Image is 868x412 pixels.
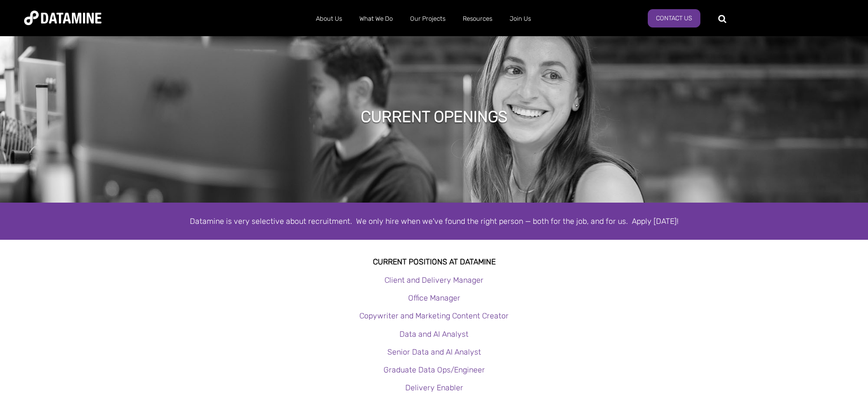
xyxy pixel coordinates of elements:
a: Client and Delivery Manager [384,275,484,285]
a: Data and AI Analyst [399,330,469,339]
a: Delivery Enabler [405,383,463,392]
a: Resources [454,6,501,31]
a: Our Projects [401,6,454,31]
a: What We Do [351,6,401,31]
h1: Current Openings [361,106,508,127]
a: Graduate Data Ops/Engineer [384,365,485,374]
a: Join Us [501,6,540,31]
img: Datamine [24,11,101,25]
strong: Current Positions at datamine [373,257,496,266]
a: About Us [307,6,351,31]
a: Senior Data and AI Analyst [387,347,481,357]
a: Copywriter and Marketing Content Creator [359,311,509,320]
div: Datamine is very selective about recruitment. We only hire when we've found the right person — bo... [159,215,710,228]
a: Contact Us [648,9,700,27]
a: Office Manager [408,293,460,302]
